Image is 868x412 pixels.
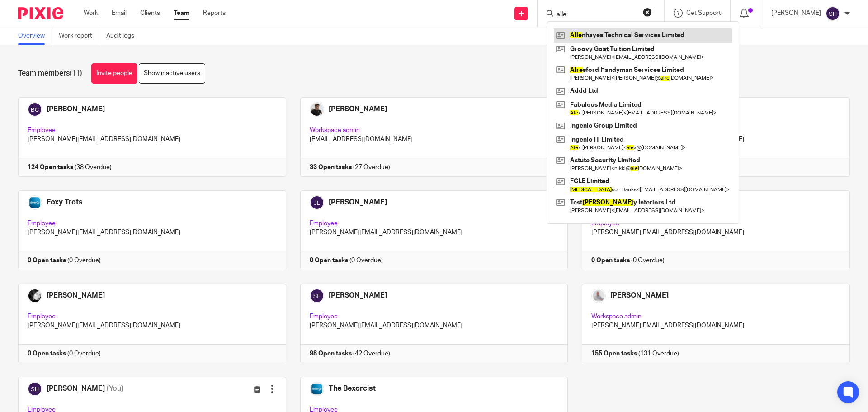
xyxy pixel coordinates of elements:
a: Overview [18,27,52,45]
img: svg%3E [826,6,840,21]
a: Team [174,9,189,18]
p: [PERSON_NAME] [771,9,821,18]
a: Invite people [91,63,137,84]
a: Reports [203,9,226,18]
a: Show inactive users [139,63,205,84]
button: Clear [643,8,652,17]
a: Email [112,9,127,18]
input: Search [556,11,637,19]
a: Work [84,9,98,18]
span: Get Support [686,10,721,16]
a: Clients [140,9,160,18]
h1: Team members [18,69,82,78]
span: (11) [70,70,82,77]
img: Pixie [18,7,63,19]
a: Audit logs [106,27,141,45]
a: Work report [59,27,99,45]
